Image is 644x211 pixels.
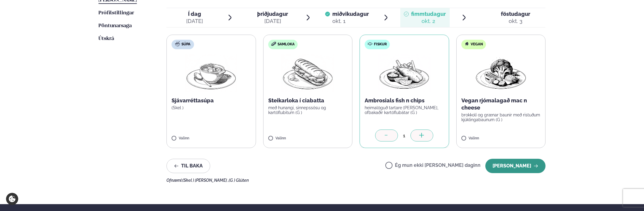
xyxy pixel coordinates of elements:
[99,10,134,17] a: Prófílstillingar
[475,54,527,92] img: Vegan.png
[6,193,18,205] a: Cookie settings
[99,23,132,28] span: Pöntunarsaga
[411,11,446,17] span: fimmtudagur
[186,10,203,18] span: Í dag
[186,18,203,25] div: [DATE]
[99,22,132,30] a: Pöntunarsaga
[485,159,545,173] button: [PERSON_NAME]
[166,159,210,173] button: Til baka
[368,41,372,46] img: fish.svg
[501,18,530,25] div: okt. 3
[257,18,288,25] div: [DATE]
[332,18,369,25] div: okt. 1
[181,42,190,47] span: Súpa
[365,97,444,104] p: Ambrosials fish n chips
[365,105,444,115] p: heimalöguð tartare [PERSON_NAME], ofbakaðir kartöflubátar (G )
[411,18,446,25] div: okt. 2
[461,97,541,111] p: Vegan rjómalagað mac n cheese
[172,97,251,104] p: Sjávarréttasúpa
[99,35,114,42] a: Útskrá
[182,178,229,183] span: (Skel ) [PERSON_NAME] ,
[464,41,469,46] img: Vegan.svg
[268,105,348,115] p: með hunangi, sinnepssósu og kartöflubitum (G )
[281,54,334,92] img: Panini.png
[99,36,114,41] span: Útskrá
[175,41,180,46] img: soup.svg
[378,54,431,92] img: Fish-Chips.png
[185,54,237,92] img: Soup.png
[374,42,387,47] span: Fiskur
[257,11,288,17] span: þriðjudagur
[398,132,410,139] div: 1
[172,105,251,110] p: (Skel )
[471,42,483,47] span: Vegan
[501,11,530,17] span: föstudagur
[332,11,369,17] span: miðvikudagur
[461,113,541,122] p: brokkolí og grænar baunir með ristuðum kjúklingabaunum (G )
[278,42,295,47] span: Samloka
[271,42,276,46] img: sandwich-new-16px.svg
[229,178,249,183] span: (G ) Glúten
[166,178,545,183] div: Ofnæmi:
[268,97,348,104] p: Steikarloka í ciabatta
[99,10,134,16] span: Prófílstillingar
